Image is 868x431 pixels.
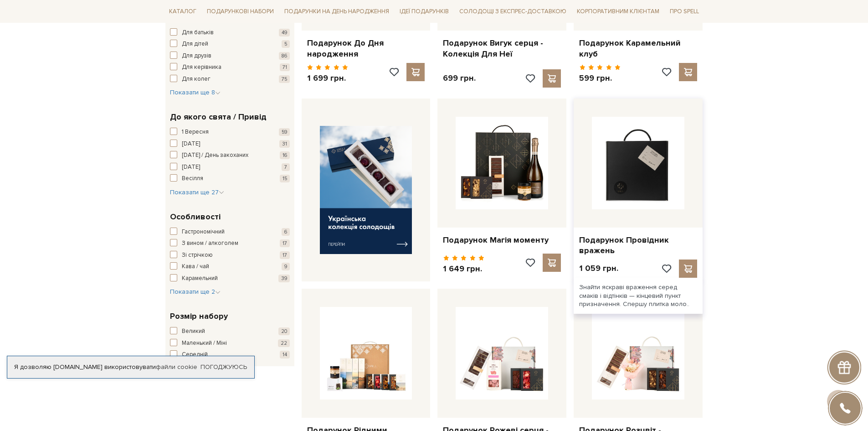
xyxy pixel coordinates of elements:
[282,228,290,236] span: 6
[280,251,290,259] span: 17
[443,264,484,274] p: 1 649 грн.
[443,38,561,59] a: Подарунок Вигук серця - Колекція Для Неї
[170,88,221,97] button: Показати ще 8
[170,40,290,49] button: Для дітей 5
[170,88,221,96] span: Показати ще 8
[278,275,290,282] span: 39
[282,263,290,270] span: 9
[182,163,200,172] span: [DATE]
[170,310,228,322] span: Розмір набору
[579,235,697,256] a: Подарунок Провідник вражень
[579,38,697,59] a: Подарунок Карамельний клуб
[170,188,224,197] button: Показати ще 27
[182,262,209,271] span: Кава / чай
[182,174,203,183] span: Весілля
[443,73,476,83] p: 699 грн.
[170,262,290,271] button: Кава / чай 9
[573,4,663,19] a: Корпоративним клієнтам
[579,73,621,83] p: 599 грн.
[280,175,290,182] span: 15
[574,278,703,314] div: Знайти яскраві враження серед смаків і відтінків — кінцевий пункт призначення. Спершу плитка моло..
[182,251,213,260] span: Зі стрічкою
[182,52,211,61] span: Для друзів
[170,228,290,237] button: Гастрономічний 6
[279,128,290,136] span: 59
[170,128,290,137] button: 1 Вересня 59
[182,274,218,283] span: Карамельний
[170,52,290,61] button: Для друзів 86
[170,163,290,172] button: [DATE] 7
[182,28,214,37] span: Для батьків
[320,126,412,254] img: banner
[170,251,290,260] button: Зі стрічкою 17
[278,339,290,347] span: 22
[165,5,200,19] span: Каталог
[282,163,290,171] span: 7
[182,228,225,237] span: Гастрономічний
[182,140,200,149] span: [DATE]
[592,117,684,209] img: Подарунок Провідник вражень
[170,327,290,336] button: Великий 20
[280,151,290,159] span: 16
[170,288,221,296] span: Показати ще 2
[170,151,290,160] button: [DATE] / День закоханих 16
[182,151,248,160] span: [DATE] / День закоханих
[182,63,221,72] span: Для керівника
[170,239,290,248] button: З вином / алкоголем 17
[170,63,290,72] button: Для керівника 71
[170,350,290,359] button: Середній 14
[156,363,197,371] a: файли cookie
[182,128,209,137] span: 1 Вересня
[307,73,349,83] p: 1 699 грн.
[282,40,290,48] span: 5
[279,29,290,36] span: 49
[280,239,290,247] span: 17
[170,274,290,283] button: Карамельний 39
[182,239,238,248] span: З вином / алкоголем
[182,350,208,359] span: Середній
[182,75,211,84] span: Для колег
[170,140,290,149] button: [DATE] 31
[281,5,393,19] span: Подарунки на День народження
[279,52,290,60] span: 86
[170,174,290,183] button: Весілля 15
[396,5,452,19] span: Ідеї подарунків
[579,263,618,274] p: 1 059 грн.
[182,40,208,49] span: Для дітей
[666,5,703,19] span: Про Spell
[182,339,227,348] span: Маленький / Міні
[182,327,205,336] span: Великий
[170,287,221,296] button: Показати ще 2
[200,363,247,371] a: Погоджуюсь
[279,75,290,83] span: 75
[170,28,290,37] button: Для батьків 49
[170,339,290,348] button: Маленький / Міні 22
[170,188,224,196] span: Показати ще 27
[456,4,570,19] a: Солодощі з експрес-доставкою
[278,327,290,335] span: 20
[170,111,267,123] span: До якого свята / Привід
[307,38,425,59] a: Подарунок До Дня народження
[170,75,290,84] button: Для колег 75
[170,211,221,223] span: Особливості
[279,140,290,148] span: 31
[443,235,561,245] a: Подарунок Магія моменту
[7,363,254,371] div: Я дозволяю [DOMAIN_NAME] використовувати
[203,5,277,19] span: Подарункові набори
[280,351,290,358] span: 14
[280,63,290,71] span: 71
